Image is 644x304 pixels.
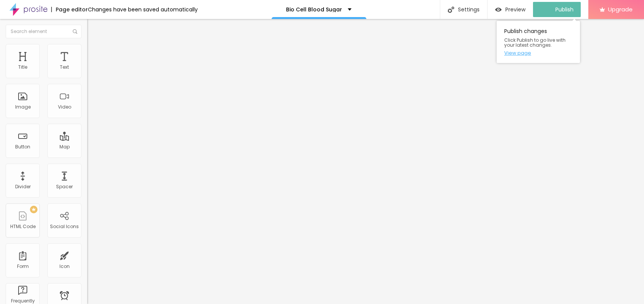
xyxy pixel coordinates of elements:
[15,104,31,110] div: Image
[495,6,502,13] img: view-1.svg
[504,38,572,47] span: Click Publish to go live with your latest changes.
[58,104,71,110] div: Video
[497,21,580,63] div: Publish changes
[60,65,69,70] div: Text
[17,264,29,269] div: Form
[504,50,572,55] a: View page
[51,7,88,12] div: Page editor
[50,224,79,229] div: Social Icons
[10,224,36,229] div: HTML Code
[73,29,77,34] img: Icone
[59,264,70,269] div: Icon
[448,6,454,13] img: Icone
[87,19,644,304] iframe: Editor
[505,6,525,13] span: Preview
[286,7,342,12] p: Bio Cell Blood Sugar
[18,65,27,70] div: Title
[59,144,70,150] div: Map
[15,184,31,189] div: Divider
[6,25,81,38] input: Search element
[56,184,73,189] div: Spacer
[608,6,633,13] span: Upgrade
[555,6,574,13] span: Publish
[533,2,581,17] button: Publish
[488,2,533,17] button: Preview
[88,7,198,12] div: Changes have been saved automatically
[15,144,30,150] div: Button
